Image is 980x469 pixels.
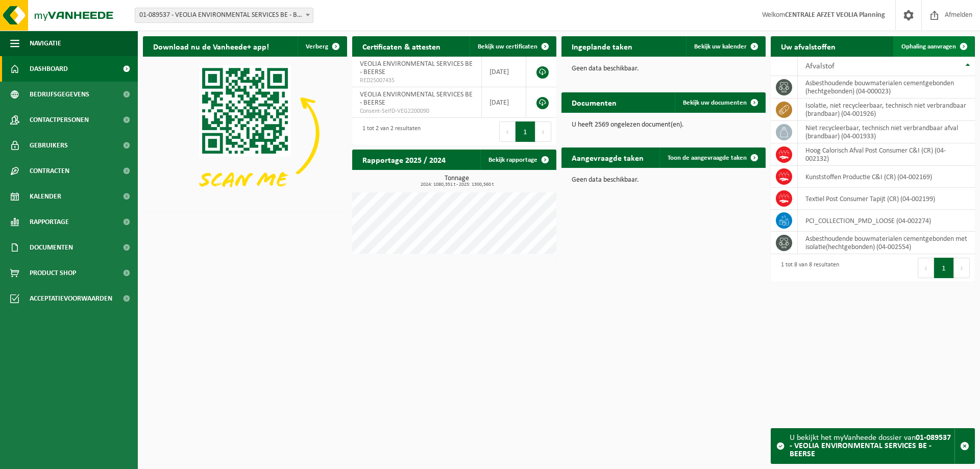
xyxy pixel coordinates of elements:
p: U heeft 2569 ongelezen document(en). [572,121,755,129]
div: U bekijkt het myVanheede dossier van [790,429,954,463]
td: isolatie, niet recycleerbaar, technisch niet verbrandbaar (brandbaar) (04-001926) [798,98,975,121]
span: Consent-SelfD-VEG2200090 [360,107,474,115]
button: 1 [934,258,954,278]
h2: Aangevraagde taken [561,147,654,167]
span: Toon de aangevraagde taken [668,155,747,161]
h2: Certificaten & attesten [352,36,451,56]
td: Kunststoffen Productie C&I (CR) (04-002169) [798,166,975,188]
span: Contactpersonen [30,107,89,133]
span: Product Shop [30,260,76,286]
button: Next [954,258,970,278]
span: Dashboard [30,56,68,82]
span: Bedrijfsgegevens [30,82,89,107]
td: [DATE] [482,57,526,87]
h3: Tonnage [357,175,556,187]
span: Bekijk uw kalender [694,43,747,50]
span: RED25007435 [360,77,474,85]
p: Geen data beschikbaar. [572,65,755,72]
td: asbesthoudende bouwmaterialen cementgebonden met isolatie(hechtgebonden) (04-002554) [798,232,975,254]
td: Hoog Calorisch Afval Post Consumer C&I (CR) (04-002132) [798,143,975,166]
h2: Rapportage 2025 / 2024 [352,150,456,169]
button: Verberg [298,36,346,57]
td: [DATE] [482,87,526,118]
h2: Ingeplande taken [561,36,643,56]
td: PCI_COLLECTION_PMD_LOOSE (04-002274) [798,210,975,232]
span: Navigatie [30,31,61,56]
span: Bekijk uw certificaten [478,43,537,50]
td: asbesthoudende bouwmaterialen cementgebonden (hechtgebonden) (04-000023) [798,76,975,98]
a: Bekijk rapportage [480,150,555,170]
a: Bekijk uw kalender [686,36,765,57]
span: Documenten [30,235,73,260]
td: niet recycleerbaar, technisch niet verbrandbaar afval (brandbaar) (04-001933) [798,121,975,143]
span: 01-089537 - VEOLIA ENVIRONMENTAL SERVICES BE - BEERSE [135,8,313,22]
button: Next [535,121,551,142]
img: Download de VHEPlus App [143,57,347,210]
span: Acceptatievoorwaarden [30,286,112,311]
button: Previous [499,121,516,142]
span: Verberg [306,43,328,50]
p: Geen data beschikbaar. [572,177,755,184]
a: Toon de aangevraagde taken [659,147,765,168]
span: Contracten [30,158,69,184]
span: VEOLIA ENVIRONMENTAL SERVICES BE - BEERSE [360,60,473,76]
div: 1 tot 8 van 8 resultaten [776,257,839,279]
span: Gebruikers [30,133,68,158]
div: 1 tot 2 van 2 resultaten [357,120,421,143]
a: Bekijk uw certificaten [470,36,555,57]
button: Previous [918,258,934,278]
span: 01-089537 - VEOLIA ENVIRONMENTAL SERVICES BE - BEERSE [135,8,313,23]
span: VEOLIA ENVIRONMENTAL SERVICES BE - BEERSE [360,91,473,107]
span: Rapportage [30,209,69,235]
span: Kalender [30,184,61,209]
td: Textiel Post Consumer Tapijt (CR) (04-002199) [798,188,975,210]
span: Afvalstof [805,62,835,70]
a: Ophaling aanvragen [893,36,974,57]
strong: CENTRALE AFZET VEOLIA Planning [785,11,885,19]
h2: Download nu de Vanheede+ app! [143,36,279,56]
span: Bekijk uw documenten [683,100,747,106]
h2: Documenten [561,92,627,112]
span: 2024: 1080,351 t - 2025: 1300,560 t [357,182,556,187]
a: Bekijk uw documenten [675,92,765,113]
h2: Uw afvalstoffen [771,36,846,56]
strong: 01-089537 - VEOLIA ENVIRONMENTAL SERVICES BE - BEERSE [790,434,951,458]
button: 1 [516,121,535,142]
span: Ophaling aanvragen [901,43,956,50]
